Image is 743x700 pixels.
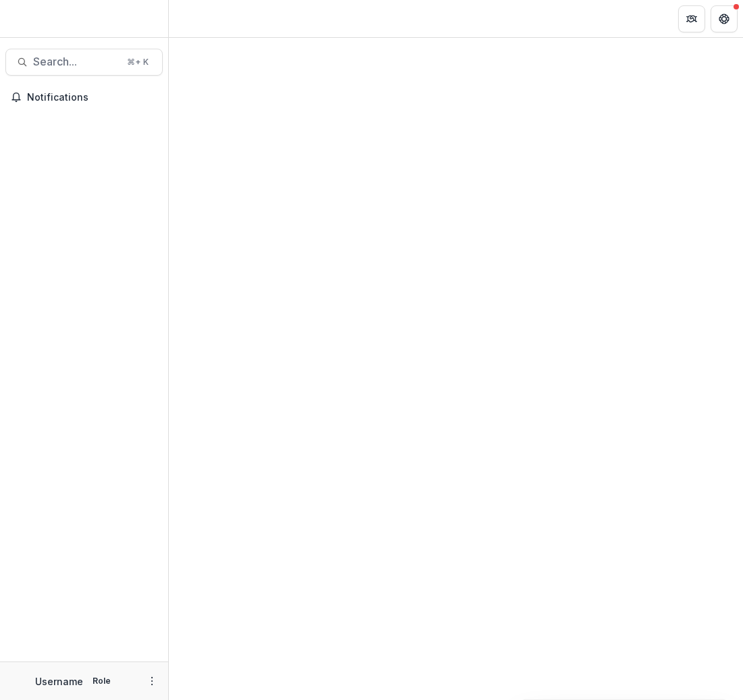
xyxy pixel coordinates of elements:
button: Search... [5,49,163,76]
p: Username [35,674,83,689]
span: Notifications [27,92,157,103]
nav: breadcrumb [174,9,232,28]
div: ⌘ + K [124,55,151,70]
button: Notifications [5,86,163,108]
button: More [144,673,160,689]
span: Search... [33,55,119,68]
p: Role [88,675,115,687]
button: Get Help [711,5,738,32]
button: Partners [678,5,705,32]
